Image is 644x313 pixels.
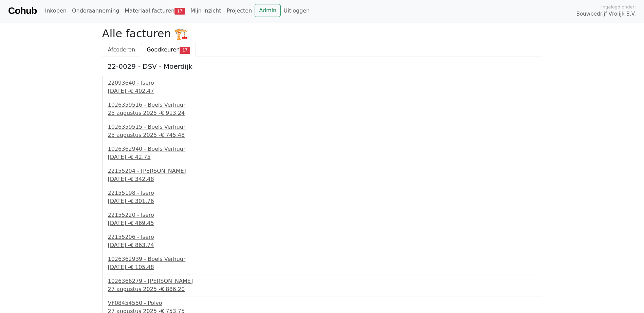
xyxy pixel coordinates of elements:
[130,198,154,204] span: € 301,76
[180,47,190,54] span: 17
[108,263,536,271] div: [DATE] -
[130,176,154,182] span: € 342,48
[130,154,150,160] span: € 42,75
[161,286,185,292] span: € 886,20
[108,175,536,183] div: [DATE] -
[108,189,536,197] div: 22155198 - Isero
[281,4,312,18] a: Uitloggen
[161,132,185,138] span: € 745,48
[108,145,536,161] a: 1026362940 - Boels Verhuur[DATE] -€ 42,75
[108,123,536,139] a: 1026359515 - Boels Verhuur25 augustus 2025 -€ 745,48
[130,88,154,94] span: € 402,47
[108,101,536,117] a: 1026359516 - Boels Verhuur25 augustus 2025 -€ 913,24
[130,264,154,270] span: € 105,48
[108,153,536,161] div: [DATE] -
[108,255,536,263] div: 1026362939 - Boels Verhuur
[174,8,185,15] span: 17
[161,110,185,116] span: € 913,24
[108,211,536,227] a: 22155220 - Isero[DATE] -€ 469,45
[108,131,536,139] div: 25 augustus 2025 -
[147,46,180,53] span: Goedkeuren
[108,123,536,131] div: 1026359515 - Boels Verhuur
[102,43,141,57] a: Afcoderen
[8,3,37,19] a: Cohub
[108,101,536,109] div: 1026359516 - Boels Verhuur
[108,277,536,285] div: 1026366279 - [PERSON_NAME]
[108,211,536,219] div: 22155220 - Isero
[108,255,536,271] a: 1026362939 - Boels Verhuur[DATE] -€ 105,48
[601,4,636,10] span: Ingelogd onder:
[108,62,537,70] h5: 22-0029 - DSV - Moerdijk
[224,4,255,18] a: Projecten
[108,285,536,293] div: 27 augustus 2025 -
[141,43,196,57] a: Goedkeuren17
[108,233,536,241] div: 22155206 - Isero
[108,299,536,307] div: VF08454550 - Polvo
[108,277,536,293] a: 1026366279 - [PERSON_NAME]27 augustus 2025 -€ 886,20
[108,167,536,183] a: 22155204 - [PERSON_NAME][DATE] -€ 342,48
[188,4,224,18] a: Mijn inzicht
[108,46,135,53] span: Afcoderen
[108,241,536,249] div: [DATE] -
[255,4,281,17] a: Admin
[108,197,536,205] div: [DATE] -
[108,219,536,227] div: [DATE] -
[108,189,536,205] a: 22155198 - Isero[DATE] -€ 301,76
[130,242,154,248] span: € 863,74
[576,10,636,18] span: Bouwbedrijf Vrolijk B.V.
[102,27,542,40] h2: Alle facturen 🏗️
[108,145,536,153] div: 1026362940 - Boels Verhuur
[108,167,536,175] div: 22155204 - [PERSON_NAME]
[108,87,536,95] div: [DATE] -
[108,109,536,117] div: 25 augustus 2025 -
[130,220,154,226] span: € 469,45
[108,233,536,249] a: 22155206 - Isero[DATE] -€ 863,74
[122,4,188,18] a: Materiaal facturen17
[69,4,122,18] a: Onderaanneming
[108,79,536,87] div: 22093640 - Isero
[42,4,69,18] a: Inkopen
[108,79,536,95] a: 22093640 - Isero[DATE] -€ 402,47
